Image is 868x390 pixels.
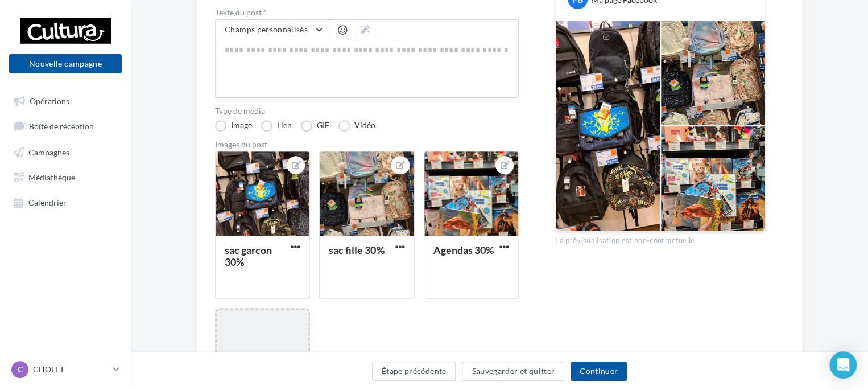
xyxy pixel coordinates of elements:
div: Images du post [215,141,519,149]
a: Boîte de réception [7,115,124,136]
span: C [18,364,23,375]
label: Type de média [215,107,519,115]
a: Opérations [7,90,124,110]
button: Étape précédente [372,362,456,381]
span: Campagnes [28,147,69,157]
a: Campagnes [7,141,124,162]
label: Vidéo [338,120,375,132]
label: Image [215,120,252,132]
label: GIF [301,120,329,132]
label: Texte du post * [215,9,519,17]
a: Médiathèque [7,166,124,187]
a: Calendrier [7,191,124,212]
span: Boîte de réception [29,121,94,131]
span: Médiathèque [28,172,75,182]
button: Sauvegarder et quitter [462,362,564,381]
a: C CHOLET [9,359,122,380]
div: Agendas 30% [433,244,494,256]
button: Nouvelle campagne [9,54,122,73]
span: Opérations [30,96,69,105]
div: Open Intercom Messenger [829,351,857,379]
div: sac fille 30% [329,244,384,256]
span: Calendrier [28,198,67,207]
button: Champs personnalisés [216,20,329,39]
div: sac garcon 30% [225,244,272,268]
label: Lien [261,120,292,132]
button: Continuer [571,362,627,381]
div: La prévisualisation est non-contractuelle [555,231,766,246]
p: CHOLET [33,364,109,375]
span: Champs personnalisés [225,24,308,34]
